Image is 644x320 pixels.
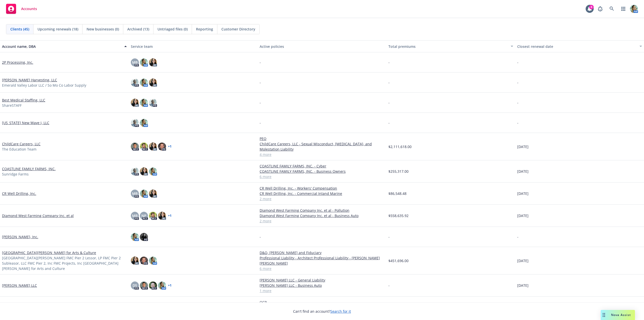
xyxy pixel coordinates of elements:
span: - [388,80,390,85]
img: photo [140,79,148,87]
span: [DATE] [517,258,529,263]
img: photo [149,79,157,87]
span: MB [132,60,138,65]
span: [DATE] [517,144,529,149]
img: photo [140,143,148,151]
span: [GEOGRAPHIC_DATA][PERSON_NAME] FMC Pier 2 Lessor, LP FMC Pier 2 Subleasor, LLC FMC Pier 2, Inc FM... [2,255,127,271]
img: photo [131,143,139,151]
span: - [388,100,390,105]
span: New businesses (0) [87,26,119,32]
div: Total premiums [388,44,508,49]
div: 8 [589,5,594,9]
span: - [388,60,390,65]
img: photo [131,99,139,107]
div: Service team [131,44,256,49]
a: [GEOGRAPHIC_DATA][PERSON_NAME] for Arts & Culture [2,250,96,255]
span: [DATE] [517,213,529,218]
button: Service team [129,40,258,52]
a: Search for it [330,309,351,314]
img: photo [149,58,157,66]
span: - [517,100,518,105]
a: 2 more [260,196,384,201]
span: MB [132,191,138,196]
img: photo [149,212,157,220]
a: [PERSON_NAME] LLC [2,283,37,288]
a: OCP [260,300,384,305]
img: photo [158,212,166,220]
span: Upcoming renewals (18) [37,26,78,32]
img: photo [131,79,139,87]
span: [DATE] [517,169,529,174]
span: ShareSTAFF [2,103,22,108]
img: photo [149,257,157,265]
img: photo [131,167,139,175]
a: [US_STATE] New Wave I, LLC [2,120,49,125]
img: photo [140,58,148,66]
img: photo [140,190,148,198]
span: $451,696.00 [388,258,409,263]
a: Accounts [4,2,39,16]
span: Archived (13) [127,26,149,32]
span: Clients (45) [10,26,29,32]
a: + 1 [168,284,172,287]
span: - [517,234,518,239]
span: MB [132,213,138,218]
div: Drag to move [601,310,607,320]
span: Reporting [196,26,213,32]
img: photo [131,233,139,241]
a: + 1 [168,145,172,148]
a: ChildCare Careers, LLC - Sexual Misconduct, [MEDICAL_DATA], and Molestation Liability [260,141,384,152]
span: - [260,60,261,65]
a: COASTLINE FAMILY FARMS, INC. - Business Owners [260,169,384,174]
a: Best Medical Staffing, LLC [2,97,45,103]
a: COASTLINE FAMILY FARMS, INC. - Cyber [260,163,384,169]
span: - [517,80,518,85]
div: Active policies [260,44,384,49]
a: CR Well Drilling, Inc. [2,191,36,196]
a: Switch app [618,4,628,14]
span: Sunridge Farms [2,171,29,177]
img: photo [131,119,139,127]
a: Report a Bug [595,4,605,14]
img: photo [149,99,157,107]
a: [PERSON_NAME] Harvesting, LLC [2,77,57,83]
img: photo [140,167,148,175]
span: - [388,120,390,125]
a: 2 more [260,218,384,224]
a: ChildCare Careers, LLC [2,141,41,147]
a: CR Well Drilling, Inc. - Workers' Compensation [260,186,384,191]
span: $86,548.48 [388,191,407,196]
span: The Education Team [2,147,36,152]
button: Nova Assist [601,310,635,320]
div: Closest renewal date [517,44,636,49]
a: [PERSON_NAME] LLC - General Liability [260,277,384,283]
img: photo [630,5,638,13]
a: 6 more [260,174,384,179]
a: PEO [260,136,384,141]
a: [PERSON_NAME], Inc. [2,234,38,239]
span: Accounts [21,7,37,11]
a: Diamond West Farming Company Inc. et al - Business Auto [260,213,384,218]
span: - [388,234,390,239]
img: photo [149,190,157,198]
img: photo [149,167,157,175]
img: photo [140,233,148,241]
span: [DATE] [517,283,529,288]
a: CR Well Drilling, Inc. - Commercial Inland Marine [260,191,384,196]
button: Total premiums [386,40,515,52]
span: Can't find an account? [293,309,351,314]
span: $255,317.00 [388,169,409,174]
img: photo [140,257,148,265]
span: DS [133,283,137,288]
img: photo [140,99,148,107]
span: - [260,120,261,125]
a: 1 more [260,288,384,293]
span: Emerald Valley Labor LLC / So Mo Co Labor Supply [2,83,86,88]
div: Account name, DBA [2,44,121,49]
a: 4 more [260,152,384,157]
a: D&O, [PERSON_NAME] and Fiduciary [260,250,384,255]
img: photo [149,143,157,151]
